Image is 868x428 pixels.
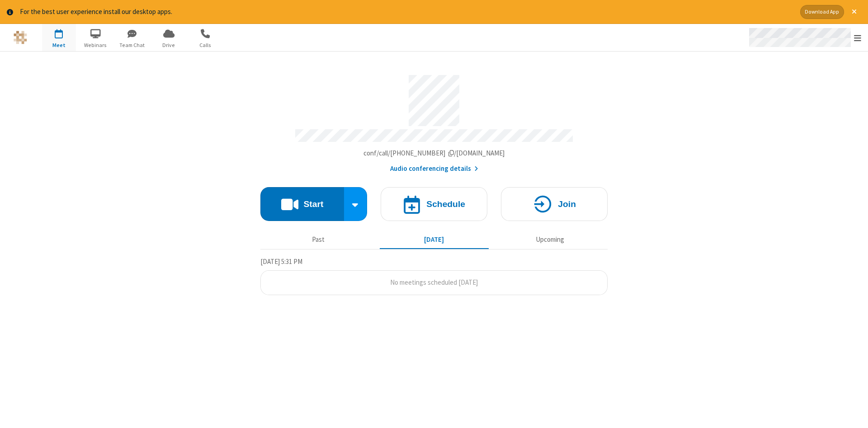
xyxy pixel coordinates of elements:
[260,257,302,266] span: [DATE] 5:31 PM
[390,164,478,174] button: Audio conferencing details
[189,41,222,49] span: Calls
[800,5,844,19] button: Download App
[390,278,478,287] span: No meetings scheduled [DATE]
[344,187,368,221] div: Start conference options
[381,187,487,221] button: Schedule
[3,24,37,51] button: Logo
[501,187,608,221] button: Join
[847,5,861,19] button: Close alert
[380,231,489,249] button: [DATE]
[495,231,604,249] button: Upcoming
[741,24,868,51] div: Open menu
[115,41,149,49] span: Team Chat
[264,231,373,249] button: Past
[79,41,113,49] span: Webinars
[363,149,505,157] span: Copy my meeting room link
[152,41,186,49] span: Drive
[558,200,576,208] h4: Join
[20,7,793,17] div: For the best user experience install our desktop apps.
[303,200,323,208] h4: Start
[260,68,608,174] section: Account details
[260,187,344,221] button: Start
[426,200,465,208] h4: Schedule
[260,256,608,295] section: Today's Meetings
[42,41,76,49] span: Meet
[363,148,505,159] button: Copy my meeting room linkCopy my meeting room link
[14,31,27,44] img: QA Selenium DO NOT DELETE OR CHANGE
